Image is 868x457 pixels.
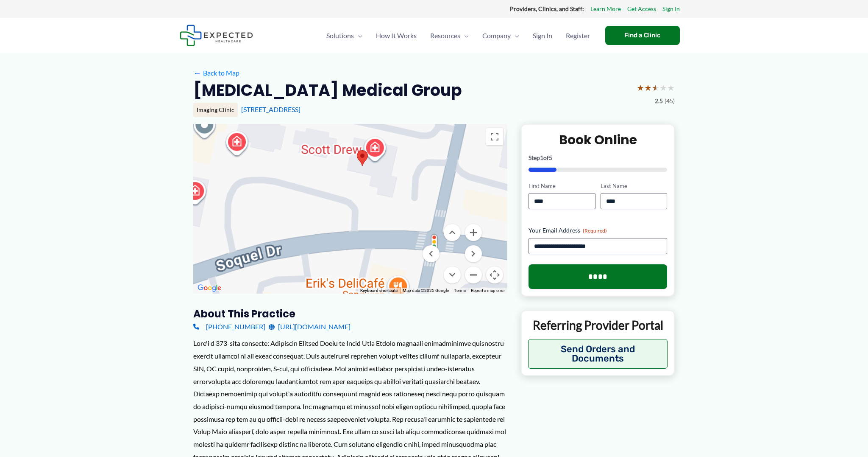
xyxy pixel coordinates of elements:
a: ResourcesMenu Toggle [423,21,476,50]
button: Move up [444,224,461,241]
button: Keyboard shortcuts [360,288,398,294]
p: Step of [529,155,667,161]
a: Sign In [526,21,559,50]
span: ← [193,69,201,77]
span: Company [482,21,511,50]
a: [URL][DOMAIN_NAME] [269,320,351,333]
span: ★ [652,80,659,95]
button: Send Orders and Documents [528,339,668,369]
h3: About this practice [193,307,507,320]
a: Get Access [627,3,656,14]
span: ★ [637,80,644,95]
a: CompanyMenu Toggle [476,21,526,50]
h2: [MEDICAL_DATA] Medical Group [193,80,462,101]
img: Expected Healthcare Logo - side, dark font, small [180,25,253,46]
a: Register [559,21,597,50]
a: Terms (opens in new tab) [454,288,466,293]
label: Last Name [601,182,667,190]
h2: Book Online [529,132,667,148]
p: Referring Provider Portal [528,317,668,333]
button: Move right [465,245,482,262]
span: (45) [665,95,675,107]
span: ★ [659,80,667,95]
a: Learn More [590,3,621,14]
span: 1 [540,154,543,161]
button: Zoom in [465,224,482,241]
a: How It Works [369,21,423,50]
span: Sign In [533,21,552,50]
button: Move down [444,266,461,283]
a: SolutionsMenu Toggle [320,21,369,50]
nav: Primary Site Navigation [320,21,597,50]
label: Your Email Address [529,226,667,235]
button: Toggle fullscreen view [486,128,503,145]
span: (Required) [583,227,607,234]
a: ←Back to Map [193,67,239,79]
span: ★ [644,80,652,95]
span: Solutions [326,21,354,50]
span: ★ [667,80,675,95]
span: Register [566,21,590,50]
span: Menu Toggle [460,21,469,50]
span: How It Works [376,21,417,50]
span: Map data ©2025 Google [403,288,449,293]
a: Open this area in Google Maps (opens a new window) [195,283,223,294]
a: [STREET_ADDRESS] [241,105,300,113]
span: Menu Toggle [354,21,362,50]
a: [PHONE_NUMBER] [193,320,265,333]
label: First Name [529,182,595,190]
img: Google [195,283,223,294]
span: Resources [430,21,460,50]
button: Map camera controls [486,266,503,283]
button: Zoom out [465,266,482,283]
a: Find a Clinic [605,26,680,45]
div: Imaging Clinic [193,103,238,117]
span: Menu Toggle [511,21,519,50]
a: Report a map error [471,288,505,293]
a: Sign In [662,3,680,14]
span: 5 [549,154,552,161]
span: 2.5 [655,95,663,107]
button: Move left [423,245,440,262]
strong: Providers, Clinics, and Staff: [510,5,584,12]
